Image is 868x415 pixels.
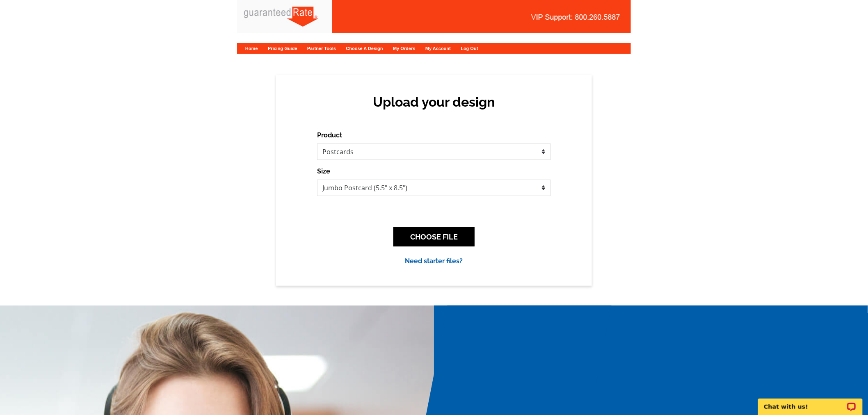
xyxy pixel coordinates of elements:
a: Partner Tools [307,46,336,51]
button: CHOOSE FILE [393,227,475,246]
a: My Orders [393,46,415,51]
a: Pricing Guide [268,46,297,51]
a: Home [245,46,258,51]
a: Log Out [461,46,478,51]
h2: Upload your design [325,94,543,110]
label: Product [317,130,342,140]
label: Size [317,166,330,176]
iframe: LiveChat chat widget [753,389,868,415]
a: Choose A Design [346,46,383,51]
a: Need starter files? [405,257,463,265]
a: My Account [425,46,451,51]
